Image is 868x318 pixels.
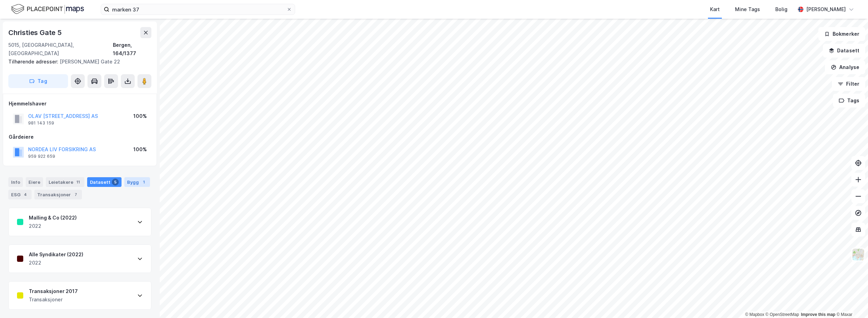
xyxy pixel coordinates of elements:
[34,190,82,199] div: Transaksjoner
[8,177,23,187] div: Info
[124,177,150,187] div: Bygg
[87,177,122,187] div: Datasett
[113,41,151,58] div: Bergen, 164/1377
[75,179,82,186] div: 11
[29,295,78,304] div: Transaksjoner
[133,145,147,154] div: 100%
[8,74,68,88] button: Tag
[801,312,835,317] a: Improve this map
[823,44,865,58] button: Datasett
[22,191,29,198] div: 4
[775,5,787,14] div: Bolig
[8,190,32,199] div: ESG
[745,312,764,317] a: Mapbox
[852,248,865,261] img: Z
[806,5,846,14] div: [PERSON_NAME]
[8,27,63,38] div: Christies Gate 5
[133,112,147,120] div: 100%
[29,250,83,259] div: Alle Syndikater (2022)
[825,60,865,74] button: Analyse
[29,214,77,222] div: Malling & Co (2022)
[112,179,119,186] div: 5
[8,59,60,65] span: Tilhørende adresser:
[28,154,55,159] div: 959 922 659
[28,120,54,126] div: 981 143 159
[735,5,760,14] div: Mine Tags
[818,27,865,41] button: Bokmerker
[9,100,151,108] div: Hjemmelshaver
[833,94,865,108] button: Tags
[72,191,79,198] div: 7
[26,177,43,187] div: Eiere
[833,285,868,318] iframe: Chat Widget
[29,222,77,230] div: 2022
[46,177,84,187] div: Leietakere
[109,4,286,15] input: Søk på adresse, matrikkel, gårdeiere, leietakere eller personer
[140,179,147,186] div: 1
[29,259,83,267] div: 2022
[9,133,151,141] div: Gårdeiere
[766,312,799,317] a: OpenStreetMap
[832,77,865,91] button: Filter
[8,58,146,66] div: [PERSON_NAME] Gate 22
[11,3,84,15] img: logo.f888ab2527a4732fd821a326f86c7f29.svg
[29,287,78,295] div: Transaksjoner 2017
[710,5,720,14] div: Kart
[8,41,113,58] div: 5015, [GEOGRAPHIC_DATA], [GEOGRAPHIC_DATA]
